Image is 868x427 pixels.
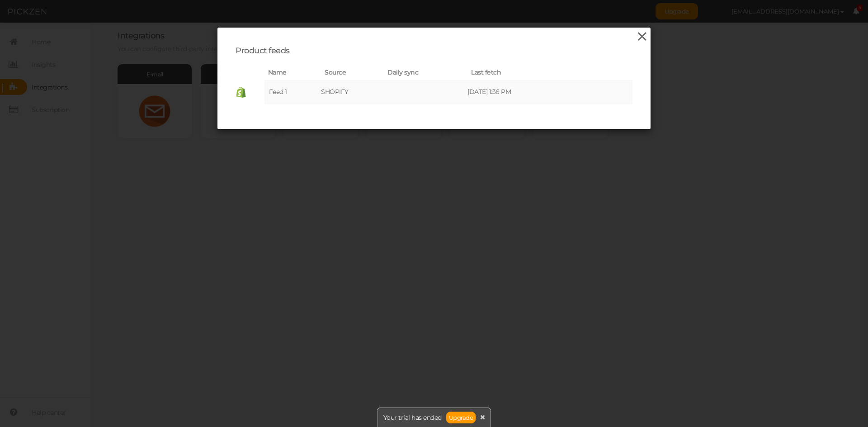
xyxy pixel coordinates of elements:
span: Product feeds [236,46,290,56]
td: SHOPIFY [321,80,384,104]
a: Upgrade [446,412,476,423]
span: Last fetch [471,68,501,76]
span: Name [268,68,287,76]
span: Daily sync [387,68,418,76]
td: [DATE] 1:36 PM [467,80,563,104]
td: Feed 1 [264,80,321,104]
span: Your trial has ended [383,414,442,421]
span: Source [325,68,346,76]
